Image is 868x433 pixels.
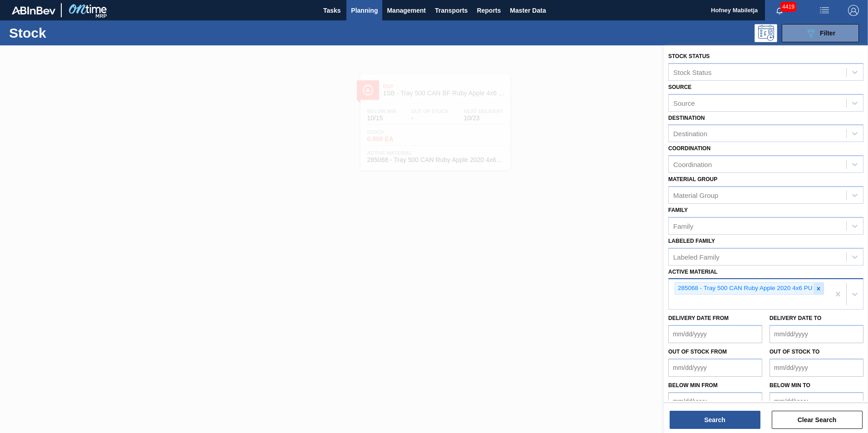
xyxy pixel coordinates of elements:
label: Active Material [668,269,717,275]
div: Stock Status [673,68,711,76]
div: Coordination [673,161,712,168]
span: Tasks [322,5,342,16]
span: 4419 [780,2,796,12]
div: Destination [673,130,707,138]
label: Out of Stock to [769,349,819,355]
label: Stock Status [668,53,710,59]
button: Notifications [765,4,794,17]
label: Below Min from [668,382,718,389]
label: Source [668,84,691,90]
input: mm/dd/yyyy [668,359,762,377]
div: 285068 - Tray 500 CAN Ruby Apple 2020 4x6 PU [675,283,814,294]
label: Delivery Date from [668,315,729,321]
div: Labeled Family [673,253,720,261]
img: userActions [819,5,830,16]
label: Below Min to [769,382,810,389]
span: Management [387,5,426,16]
button: Filter [782,24,859,42]
label: Material Group [668,176,717,182]
img: Logout [848,5,859,16]
h1: Stock [9,28,145,38]
span: Reports [477,5,501,16]
input: mm/dd/yyyy [668,392,762,410]
label: Coordination [668,145,710,152]
span: Planning [351,5,378,16]
label: Labeled Family [668,238,715,244]
label: Out of Stock from [668,349,727,355]
input: mm/dd/yyyy [769,325,863,343]
label: Family [668,207,688,213]
div: Source [673,99,695,107]
span: Master Data [510,5,546,16]
span: Filter [820,30,835,37]
div: Family [673,222,693,230]
img: TNhmsLtSVTkK8tSr43FrP2fwEKptu5GPRR3wAAAABJRU5ErkJggg== [12,6,55,15]
input: mm/dd/yyyy [769,359,863,377]
div: Programming: no user selected [755,24,777,42]
div: Material Group [673,191,718,199]
label: Delivery Date to [769,315,821,321]
input: mm/dd/yyyy [668,325,762,343]
input: mm/dd/yyyy [769,392,863,410]
label: Destination [668,115,705,121]
span: Transports [435,5,468,16]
